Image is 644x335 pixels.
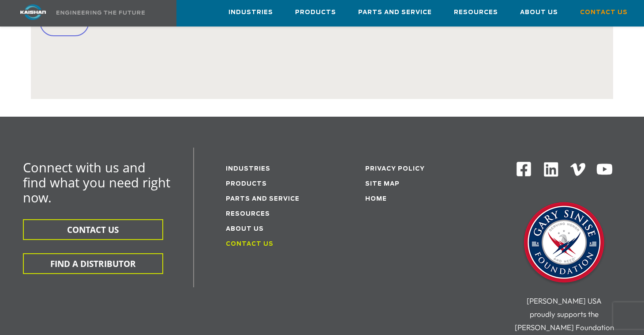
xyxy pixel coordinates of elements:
a: Parts and service [226,196,300,202]
a: Resources [454,0,498,24]
a: Parts and Service [358,0,432,24]
a: Contact Us [226,241,273,247]
span: Industries [228,8,273,18]
a: Products [295,0,336,24]
a: Industries [226,166,270,172]
button: CONTACT US [23,219,163,240]
span: [PERSON_NAME] USA proudly supports the [PERSON_NAME] Foundation [515,296,614,332]
a: Products [226,181,267,187]
img: Linkedin [543,161,560,178]
button: FIND A DISTRIBUTOR [23,253,163,274]
span: Products [295,8,336,18]
span: Resources [454,8,498,18]
span: About Us [520,8,558,18]
span: Parts and Service [358,8,432,18]
a: Resources [226,211,270,217]
a: About Us [520,0,558,24]
img: Engineering the future [56,11,145,15]
img: Facebook [516,161,532,177]
img: Youtube [596,161,613,178]
img: Vimeo [570,163,585,176]
span: Contact Us [580,8,628,18]
a: Home [365,196,387,202]
img: Gary Sinise Foundation [520,199,608,288]
a: Privacy Policy [365,166,425,172]
a: Contact Us [580,0,628,24]
span: Connect with us and find what you need right now. [23,159,170,206]
a: Site Map [365,181,400,187]
a: Industries [228,0,273,24]
a: About Us [226,226,264,232]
